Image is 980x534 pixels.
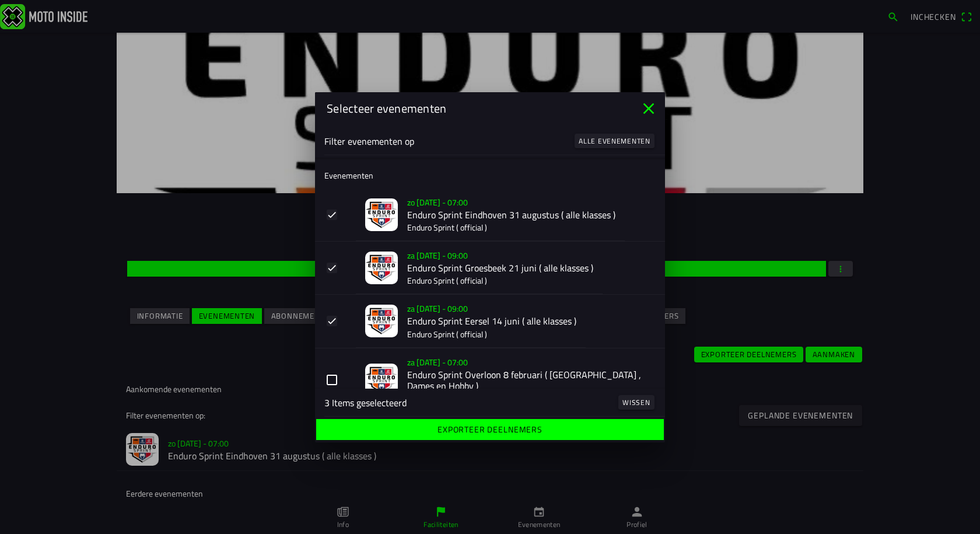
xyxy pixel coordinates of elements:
[324,169,373,182] ion-label: Evenementen
[618,395,654,410] ion-button: Wissen
[407,328,576,340] p: Enduro Sprint ( official )
[365,198,398,231] img: iZXpISycrn4nIPKnmRzSWSSW2N0fRtdDKPlJvxpn.jpg
[575,134,654,148] ion-button: Alle evenementen
[639,99,658,118] ion-icon: close
[407,263,593,274] h2: Enduro Sprint Groesbeek 21 juni ( alle klasses )
[407,196,468,208] ion-text: zo [DATE] - 07:00
[407,275,593,287] p: Enduro Sprint ( official )
[365,251,398,284] img: 4aSUy5uTEaUmHDlaIkgOncCAIt9r2WurkPbh6WZ0.jpg
[407,369,646,391] h2: Enduro Sprint Overloon 8 februari ( [GEOGRAPHIC_DATA] , Dames en Hobby )
[324,395,407,409] span: 3 Items geselecteerd
[407,302,468,315] ion-text: za [DATE] - 09:00
[365,304,398,337] img: I9yqnhpt7IwMu1FFMaBNMs2XDBNLrJO9jqWHFIhp.jpg
[315,100,639,117] ion-title: Selecteer evenementen
[324,134,556,148] ion-label: Filter evenementen op
[407,355,468,368] ion-text: za [DATE] - 07:00
[407,249,468,261] ion-text: za [DATE] - 09:00
[407,222,615,233] p: Enduro Sprint ( official )
[365,363,398,396] img: eJ8aBdb0Ul24cIIYTtgVrA0Tx1qwS445M1Q7dJvf.jpg
[316,419,664,440] ion-button: Exporteer deelnemers
[407,316,576,327] h2: Enduro Sprint Eersel 14 juni ( alle klasses )
[407,210,615,221] h2: Enduro Sprint Eindhoven 31 augustus ( alle klasses )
